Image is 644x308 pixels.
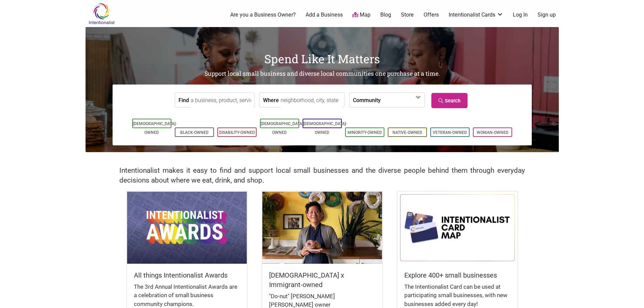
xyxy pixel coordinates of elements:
[392,130,422,135] a: Native-Owned
[191,93,253,108] input: a business, product, service
[398,192,517,263] img: Intentionalist Card Map
[353,93,381,107] label: Community
[269,270,375,289] h5: [DEMOGRAPHIC_DATA] x Immigrant-owned
[261,121,305,135] a: [DEMOGRAPHIC_DATA]-Owned
[133,121,177,135] a: [DEMOGRAPHIC_DATA]-Owned
[352,11,371,19] a: Map
[86,51,559,67] h1: Spend Like It Matters
[513,11,528,19] a: Log In
[401,11,414,19] a: Store
[281,93,342,108] input: neighborhood, city, state
[262,192,382,263] img: King Donuts - Hong Chhuor
[348,130,382,135] a: Minority-Owned
[433,130,467,135] a: Veteran-Owned
[449,11,503,19] a: Intentionalist Cards
[404,270,510,280] h5: Explore 400+ small businesses
[306,11,343,19] a: Add a Business
[477,130,508,135] a: Woman-Owned
[86,3,118,25] img: Intentionalist
[178,93,189,107] label: Find
[219,130,255,135] a: Disability-Owned
[134,270,240,280] h5: All things Intentionalist Awards
[119,166,525,185] h2: Intentionalist makes it easy to find and support local small businesses and the diverse people be...
[424,11,439,19] a: Offers
[303,121,347,135] a: [DEMOGRAPHIC_DATA]-Owned
[380,11,391,19] a: Blog
[230,11,296,19] a: Are you a Business Owner?
[127,192,247,263] img: Intentionalist Awards
[180,130,209,135] a: Black-Owned
[431,93,468,108] a: Search
[538,11,556,19] a: Sign up
[263,93,279,107] label: Where
[86,70,559,78] h2: Support local small business and diverse local communities one purchase at a time.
